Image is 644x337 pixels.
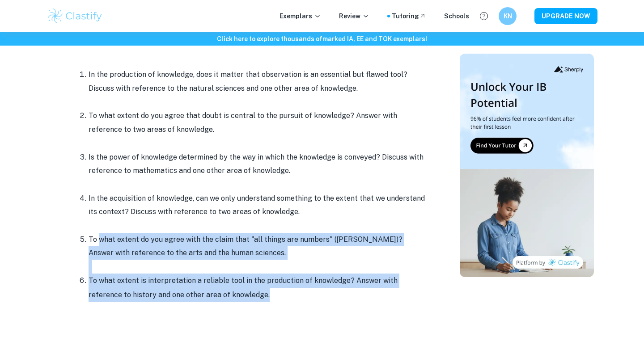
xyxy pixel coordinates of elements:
[460,54,594,277] img: Thumbnail
[476,8,491,24] button: Help and Feedback
[47,7,103,25] img: Clastify logo
[89,192,428,219] p: In the acquisition of knowledge, can we only understand something to the extent that we understan...
[89,151,428,178] p: Is the power of knowledge determined by the way in which the knowledge is conveyed? Discuss with ...
[89,109,428,136] p: To what extent do you agree that doubt is central to the pursuit of knowledge? Answer with refere...
[499,7,517,25] button: KN
[534,8,597,24] button: UPGRADE NOW
[89,233,428,260] p: To what extent do you agree with the claim that "all things are numbers" ([PERSON_NAME])? Answer ...
[280,11,321,21] p: Exemplars
[339,11,369,21] p: Review
[2,34,642,44] h6: Click here to explore thousands of marked IA, EE and TOK exemplars !
[89,274,428,302] li: To what extent is interpretation a reliable tool in the production of knowledge? Answer with refe...
[89,68,428,95] p: In the production of knowledge, does it matter that observation is an essential but flawed tool? ...
[444,11,469,21] a: Schools
[503,11,513,21] h6: KN
[392,11,426,21] a: Tutoring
